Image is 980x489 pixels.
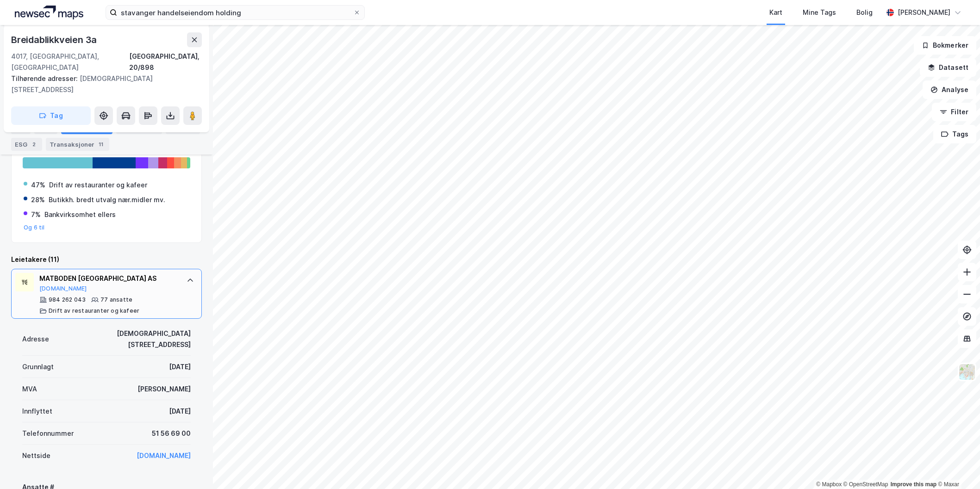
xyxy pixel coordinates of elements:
[49,180,147,191] div: Drift av restauranter og kafeer
[22,406,52,417] div: Innflyttet
[914,36,976,55] button: Bokmerker
[137,384,191,395] div: [PERSON_NAME]
[31,209,41,220] div: 7%
[856,7,873,18] div: Bolig
[923,80,976,99] button: Analyse
[11,106,91,125] button: Tag
[129,51,202,73] div: [GEOGRAPHIC_DATA], 20/898
[11,254,202,265] div: Leietakere (11)
[933,125,976,143] button: Tags
[22,384,37,395] div: MVA
[169,361,191,372] div: [DATE]
[843,481,888,488] a: OpenStreetMap
[22,361,54,372] div: Grunnlagt
[39,285,87,292] button: [DOMAIN_NAME]
[22,450,50,461] div: Nettside
[31,180,45,191] div: 47%
[11,73,194,95] div: [DEMOGRAPHIC_DATA][STREET_ADDRESS]
[46,138,109,151] div: Transaksjoner
[96,140,106,149] div: 11
[920,58,976,77] button: Datasett
[117,6,353,19] input: Søk på adresse, matrikkel, gårdeiere, leietakere eller personer
[137,452,191,459] a: [DOMAIN_NAME]
[11,32,99,47] div: Breidablikkveien 3a
[932,103,976,121] button: Filter
[22,428,74,439] div: Telefonnummer
[31,194,45,205] div: 28%
[22,334,49,345] div: Adresse
[11,74,80,82] span: Tilhørende adresser:
[898,7,950,18] div: [PERSON_NAME]
[816,481,842,488] a: Mapbox
[49,296,86,303] div: 984 262 043
[39,273,177,284] div: MATBODEN [GEOGRAPHIC_DATA] AS
[769,7,782,18] div: Kart
[44,209,116,220] div: Bankvirksomhet ellers
[49,307,139,315] div: Drift av restauranter og kafeer
[11,51,129,73] div: 4017, [GEOGRAPHIC_DATA], [GEOGRAPHIC_DATA]
[29,140,38,149] div: 2
[169,406,191,417] div: [DATE]
[803,7,836,18] div: Mine Tags
[15,6,83,19] img: logo.a4113a55bc3d86da70a041830d287a7e.svg
[49,194,165,205] div: Butikkh. bredt utvalg nær.midler mv.
[891,481,936,488] a: Improve this map
[60,328,191,350] div: [DEMOGRAPHIC_DATA][STREET_ADDRESS]
[958,363,976,381] img: Z
[100,296,132,303] div: 77 ansatte
[11,138,42,151] div: ESG
[24,224,45,231] button: Og 6 til
[152,428,191,439] div: 51 56 69 00
[934,445,980,489] iframe: Chat Widget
